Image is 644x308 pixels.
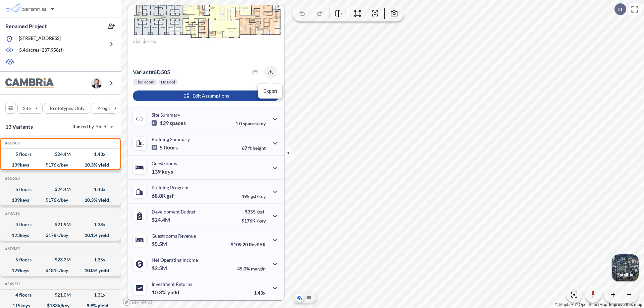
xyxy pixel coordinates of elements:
[161,79,175,85] p: No Pool
[555,302,574,307] a: Mapbox
[575,302,607,307] a: OpenStreetMap
[152,120,186,126] p: 139
[152,233,196,239] p: Guestrooms Revenue
[243,121,266,126] span: spaces/key
[5,123,33,131] p: 13 Variants
[19,58,20,66] p: -
[92,103,128,114] button: Program
[19,47,64,54] p: 5.46 acres ( 237,958 sf)
[248,145,252,151] span: ft
[241,218,266,224] p: $176K
[152,257,198,263] p: Net Operating Income
[4,282,20,286] h5: Click to copy the code
[618,6,622,12] p: D
[241,209,266,214] p: $355
[19,35,61,43] p: [STREET_ADDRESS]
[253,145,266,151] span: height
[136,79,154,85] p: Flex Room
[251,193,266,199] span: gsf/key
[257,209,264,214] span: /gsf
[170,120,186,126] span: spaces
[91,78,102,88] img: user logo
[257,218,266,224] span: /key
[242,145,266,151] p: 67
[167,192,174,199] span: gsf
[67,121,117,132] button: Ranked by Yield
[152,289,179,296] p: 10.3%
[609,302,642,307] a: Improve this map
[17,103,43,114] button: Site
[44,103,90,114] button: Prototypes Only
[5,22,47,30] p: Renamed Project
[152,241,168,247] p: $5.5M
[254,290,266,296] p: 1.43x
[133,90,279,101] button: Edit Assumptions
[251,266,266,271] span: margin
[5,78,54,88] img: BrandImage
[617,272,633,278] p: Satellite
[4,246,20,251] h5: Click to copy the code
[152,161,177,166] p: Guestrooms
[164,144,178,151] span: floors
[152,112,180,118] p: Site Summary
[167,289,179,296] span: yield
[296,294,304,302] button: Aerial View
[152,281,192,287] p: Investment Returns
[152,168,173,175] p: 139
[235,121,266,126] p: 1.0
[152,136,190,142] p: Building Summary
[4,211,20,216] h5: Click to copy the code
[50,105,85,112] p: Prototypes Only
[152,209,196,214] p: Development Budget
[152,144,178,151] p: 5
[305,294,313,302] button: Site Plan
[231,242,266,247] p: $109.20
[612,254,639,281] button: Switcher ImageSatellite
[193,93,229,99] p: Edit Assumptions
[97,105,116,112] p: Program
[237,266,266,271] p: 45.0%
[152,265,168,271] p: $2.5M
[162,168,173,175] span: keys
[241,193,266,199] p: 495
[4,141,20,145] h5: Click to copy the code
[249,242,266,247] span: RevPAR
[133,69,170,75] p: # 6d505
[23,105,31,112] p: Site
[152,185,189,190] p: Building Program
[4,176,20,181] h5: Click to copy the code
[152,192,174,199] p: 68.8K
[133,69,151,75] span: Variant
[123,298,152,306] a: Mapbox homepage
[96,123,107,130] span: Yield
[152,217,171,223] p: $24.4M
[612,254,639,281] img: Switcher Image
[263,88,277,95] p: Export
